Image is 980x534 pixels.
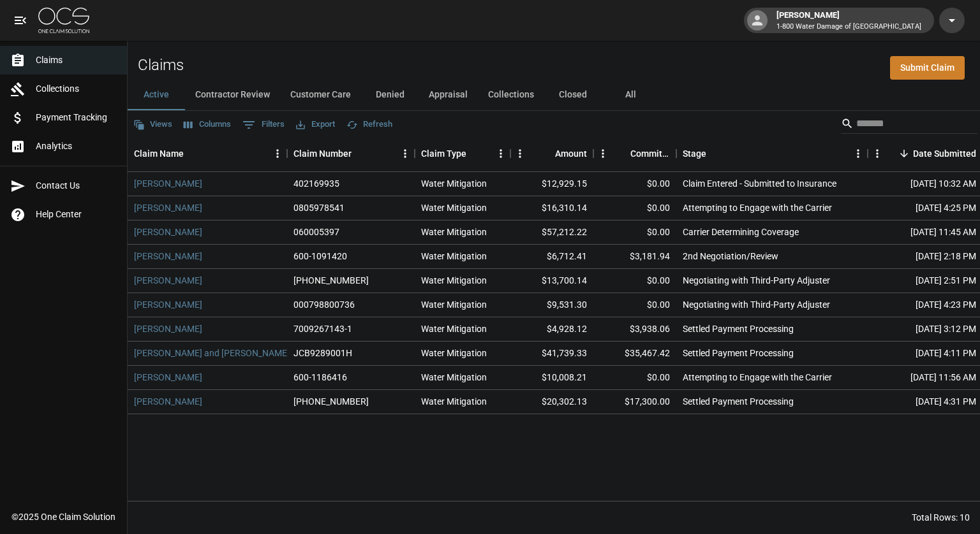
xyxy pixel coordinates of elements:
[593,220,676,245] div: $0.00
[593,342,676,366] div: $35,467.42
[491,144,510,163] button: Menu
[510,342,593,366] div: $41,739.33
[593,293,676,317] div: $0.00
[593,317,676,342] div: $3,938.06
[36,54,117,67] span: Claims
[419,80,478,110] button: Appraisal
[683,250,778,263] div: 2nd Negotiation/Review
[134,136,184,171] div: Claim Name
[593,245,676,269] div: $3,181.94
[36,179,117,192] span: Contact Us
[134,395,202,408] a: [PERSON_NAME]
[130,115,175,134] button: Views
[181,115,234,134] button: Select columns
[36,208,117,221] span: Help Center
[421,347,487,359] div: Water Mitigation
[868,144,887,163] button: Menu
[510,220,593,245] div: $57,212.22
[343,115,396,134] button: Refresh
[913,136,976,171] div: Date Submitted
[510,196,593,220] div: $16,310.14
[134,371,202,384] a: [PERSON_NAME]
[134,250,202,263] a: [PERSON_NAME]
[128,80,185,110] button: Active
[134,177,202,190] a: [PERSON_NAME]
[421,395,487,408] div: Water Mitigation
[510,136,593,171] div: Amount
[293,347,352,359] div: JCB9289001H
[293,371,347,384] div: 600-1186416
[134,322,202,335] a: [PERSON_NAME]
[293,136,352,171] div: Claim Number
[421,250,487,263] div: Water Mitigation
[134,298,202,311] a: [PERSON_NAME]
[184,145,202,162] button: Sort
[36,82,117,96] span: Collections
[128,80,980,110] div: dynamic tabs
[630,136,670,171] div: Committed Amount
[602,80,659,110] button: All
[185,80,280,110] button: Contractor Review
[421,322,487,335] div: Water Mitigation
[510,390,593,414] div: $20,302.13
[683,322,794,335] div: Settled Payment Processing
[683,395,794,408] div: Settled Payment Processing
[239,115,288,135] button: Show filters
[293,177,339,190] div: 402169935
[593,196,676,220] div: $0.00
[510,172,593,196] div: $12,929.15
[593,390,676,414] div: $17,300.00
[683,371,832,384] div: Attempting to Engage with the Carrier
[421,298,487,311] div: Water Mitigation
[510,293,593,317] div: $9,531.30
[683,201,832,214] div: Attempting to Engage with the Carrier
[421,201,487,214] div: Water Mitigation
[771,9,926,32] div: [PERSON_NAME]
[776,22,921,32] p: 1-800 Water Damage of [GEOGRAPHIC_DATA]
[466,145,484,162] button: Sort
[676,136,868,171] div: Stage
[555,136,587,171] div: Amount
[421,226,487,238] div: Water Mitigation
[510,317,593,342] div: $4,928.12
[293,298,355,311] div: 000798800736
[134,347,290,359] a: [PERSON_NAME] and [PERSON_NAME]
[593,366,676,390] div: $0.00
[415,136,510,171] div: Claim Type
[134,201,202,214] a: [PERSON_NAME]
[895,145,913,162] button: Sort
[280,80,361,110] button: Customer Care
[683,298,830,311] div: Negotiating with Third-Party Adjuster
[293,201,345,214] div: 0805978541
[134,226,202,238] a: [PERSON_NAME]
[537,145,555,162] button: Sort
[593,136,676,171] div: Committed Amount
[683,136,706,171] div: Stage
[593,172,676,196] div: $0.00
[912,511,970,524] div: Total Rows: 10
[128,136,287,171] div: Claim Name
[352,145,369,162] button: Sort
[293,115,338,134] button: Export
[293,226,339,238] div: 060005397
[612,145,630,162] button: Sort
[510,269,593,293] div: $13,700.14
[11,510,115,523] div: © 2025 One Claim Solution
[510,245,593,269] div: $6,712.41
[544,80,602,110] button: Closed
[361,80,419,110] button: Denied
[36,140,117,153] span: Analytics
[8,8,33,33] button: open drawer
[138,56,184,75] h2: Claims
[293,395,369,408] div: 300-0102099-2025
[683,177,836,190] div: Claim Entered - Submitted to Insurance
[683,347,794,359] div: Settled Payment Processing
[510,144,530,163] button: Menu
[293,322,352,335] div: 7009267143-1
[683,226,799,238] div: Carrier Determining Coverage
[293,250,347,263] div: 600-1091420
[841,113,977,136] div: Search
[890,56,965,80] a: Submit Claim
[421,274,487,287] div: Water Mitigation
[510,366,593,390] div: $10,008.21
